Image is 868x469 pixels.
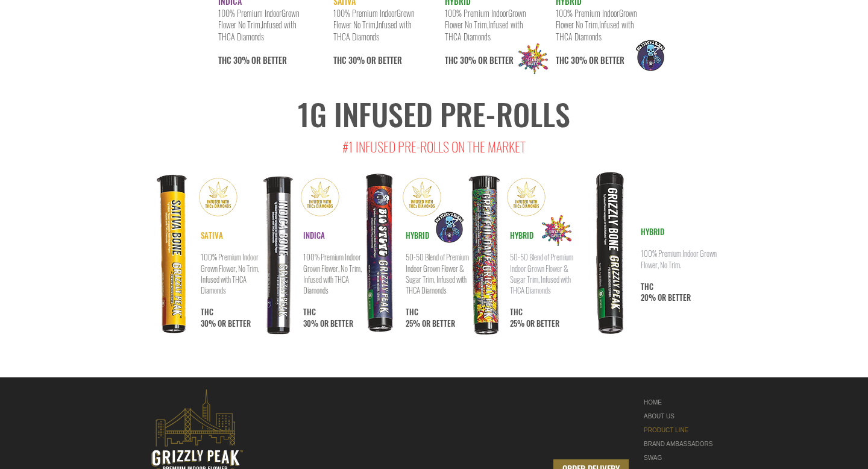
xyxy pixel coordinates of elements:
[333,7,414,31] span: Grown Flower No Trim,
[445,7,526,31] span: Grown Flower No Trim,
[624,29,677,82] img: BS-Logo.png
[342,137,526,156] span: #1 INFUSED PRE-ROLLS ON THE MARKET
[197,175,240,219] img: THC-infused.png
[644,437,720,451] div: BRAND AMBASSADORS
[333,18,411,66] span: THC 30% OR BETTER
[423,201,476,254] img: BS-Logo.png
[406,306,455,329] span: THC 25% OR BETTER
[406,251,469,296] span: 50-50 Blend of Premium Indoor Grown Flower & Sugar Trim, Infused with THCA Diamonds
[218,18,296,43] span: Infused with THCA Diamonds
[201,251,259,296] span: 100% Premium Indoor Grown Flower, No Trim, Infused with THCA Diamonds
[510,36,556,82] img: GD-logo.png
[644,423,720,437] a: PRODUCT LINE
[641,247,717,270] span: 100% Premium Indoor Grown Flower, No Trim.
[218,7,281,19] span: 100% Premium Indoor
[644,395,720,409] a: HOME
[641,280,691,303] span: THC 20% OR BETTER
[298,175,342,219] img: THC-infused.png
[406,229,429,241] span: HYBRID
[510,229,533,241] span: HYBRID
[556,18,634,43] span: Infused with THCA Diamonds
[444,168,518,339] img: GD bone.png
[556,7,637,31] span: Grown Flower No Trim,
[218,18,296,66] span: THC 30% OR BETTER
[644,451,720,465] a: SWAG
[342,168,416,339] img: bsbone.png
[510,306,559,329] span: THC 25% OR BETTER
[218,7,299,31] span: Grown Flower No Trim,
[400,175,444,219] img: THC-infused.png
[641,225,664,238] span: HYBRID
[303,306,353,329] span: THC 30% OR BETTER
[445,18,523,43] span: Infused with THCA Diamonds
[243,169,317,341] img: indicabone.png
[445,18,523,66] span: THC 30% OR BETTER
[139,169,213,341] img: sativa bone.png
[303,251,362,296] span: 100% Premium Indoor Grown Flower, No Trim, Infused with THCA Diamonds
[505,175,548,219] img: THC-infused.png
[298,91,570,136] span: 1G INFUSED PRE-ROLLS
[445,7,508,19] span: 100% Premium Indoor
[573,166,650,341] img: GB bone.png
[556,7,619,19] span: 100% Premium Indoor
[644,409,720,423] a: ABOUT US
[333,7,397,19] span: 100% Premium Indoor
[556,18,634,66] span: THC 30% OR BETTER
[201,306,251,329] span: THC 30% OR BETTER
[333,18,411,43] span: Infused with THCA Diamonds
[533,207,580,254] img: GD-logo.png
[510,251,573,296] span: 50-50 Blend of Premium Indoor Grown Flower & Sugar Trim, Infused with THCA Diamonds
